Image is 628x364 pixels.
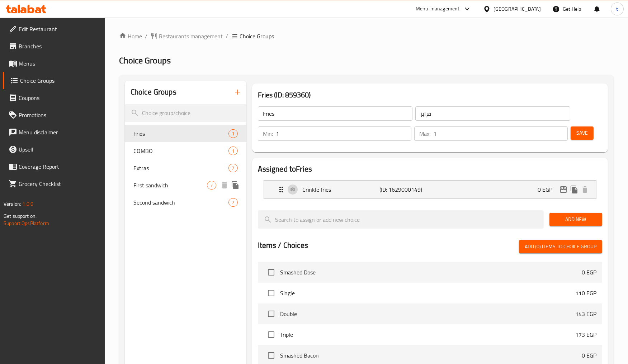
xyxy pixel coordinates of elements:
[280,351,582,360] span: Smashed Bacon
[228,129,237,138] div: Choices
[264,327,279,342] span: Select choice
[569,184,580,195] button: duplicate
[264,348,279,363] span: Select choice
[575,330,596,339] p: 173 EGP
[4,211,37,221] span: Get support on:
[258,177,602,202] li: Expand
[419,129,430,138] p: Max:
[538,185,558,194] p: 0 EGP
[263,129,273,138] p: Min:
[3,141,105,158] a: Upsell
[575,310,596,318] p: 143 EGP
[133,164,229,172] span: Extras
[4,219,49,228] a: Support.OpsPlatform
[280,330,575,339] span: Triple
[19,162,99,171] span: Coverage Report
[19,111,99,119] span: Promotions
[379,185,431,194] p: (ID: 1629000149)
[582,268,596,277] p: 0 EGP
[133,181,207,190] span: First sandwich
[416,5,460,13] div: Menu-management
[230,180,241,191] button: duplicate
[19,128,99,136] span: Menu disclaimer
[280,289,575,297] span: Single
[150,32,223,40] a: Restaurants management
[219,180,230,191] button: delete
[616,5,618,13] span: t
[133,198,229,207] span: Second sandwich
[576,129,588,138] span: Save
[3,158,105,175] a: Coverage Report
[207,181,216,190] div: Choices
[207,182,216,189] span: 7
[119,32,614,40] nav: breadcrumb
[228,147,237,155] div: Choices
[302,185,379,194] p: Crinkle fries
[19,179,99,188] span: Grocery Checklist
[582,351,596,360] p: 0 EGP
[264,286,279,301] span: Select choice
[3,89,105,106] a: Coupons
[229,130,237,137] span: 1
[229,165,237,172] span: 7
[258,89,602,101] h3: Fries (ID: 859360)
[229,148,237,154] span: 1
[558,184,569,195] button: edit
[119,32,142,40] a: Home
[258,164,602,174] h2: Assigned to Fries
[571,126,594,140] button: Save
[145,32,147,40] li: /
[494,5,541,13] div: [GEOGRAPHIC_DATA]
[20,76,99,85] span: Choice Groups
[125,142,246,159] div: COMBO1
[228,164,237,172] div: Choices
[19,42,99,51] span: Branches
[229,199,237,206] span: 7
[19,145,99,154] span: Upsell
[580,184,590,195] button: delete
[19,25,99,33] span: Edit Restaurant
[3,55,105,72] a: Menus
[22,199,33,209] span: 1.0.0
[525,242,596,251] span: Add (0) items to choice group
[19,59,99,68] span: Menus
[575,289,596,297] p: 110 EGP
[125,159,246,177] div: Extras7
[258,240,308,251] h2: Items / Choices
[226,32,228,40] li: /
[125,177,246,194] div: First sandwich7deleteduplicate
[519,240,602,253] button: Add (0) items to choice group
[131,87,176,97] h2: Choice Groups
[19,94,99,102] span: Coupons
[3,124,105,141] a: Menu disclaimer
[4,199,21,209] span: Version:
[555,215,596,224] span: Add New
[125,125,246,142] div: Fries1
[264,181,596,198] div: Expand
[3,20,105,38] a: Edit Restaurant
[240,32,274,40] span: Choice Groups
[3,175,105,192] a: Grocery Checklist
[125,194,246,211] div: Second sandwich7
[280,268,582,277] span: Smashed Dose
[133,129,229,138] span: Fries
[264,306,279,321] span: Select choice
[3,106,105,124] a: Promotions
[3,38,105,55] a: Branches
[3,72,105,89] a: Choice Groups
[549,213,602,226] button: Add New
[125,104,246,122] input: search
[119,52,171,68] span: Choice Groups
[258,210,544,229] input: search
[133,147,229,155] span: COMBO
[159,32,223,40] span: Restaurants management
[228,198,237,207] div: Choices
[280,310,575,318] span: Double
[264,265,279,280] span: Select choice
